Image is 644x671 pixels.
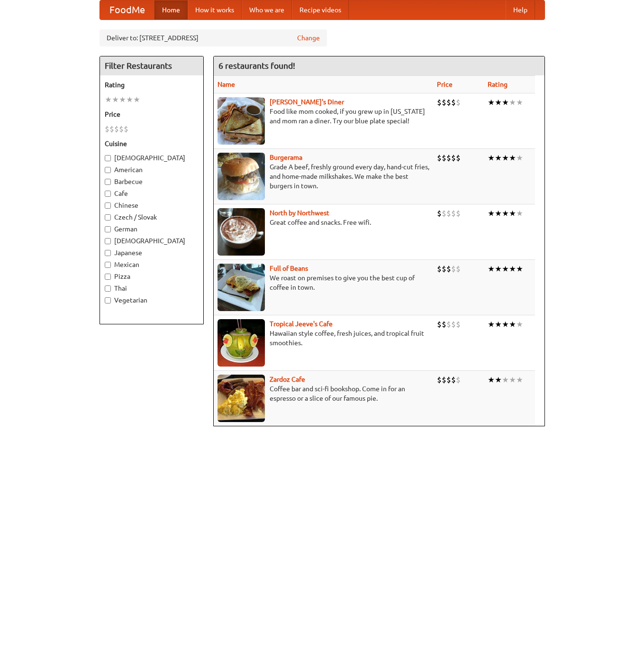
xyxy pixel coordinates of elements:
[437,153,442,163] li: $
[488,97,495,108] li: ★
[270,376,305,383] a: Zardoz Cafe
[509,97,516,108] li: ★
[218,97,265,145] img: sallys.jpg
[119,94,126,105] li: ★
[451,375,456,385] li: $
[124,124,128,134] li: $
[270,265,308,272] a: Full of Beans
[100,56,203,75] h4: Filter Restaurants
[456,97,461,108] li: $
[105,272,199,281] label: Pizza
[105,250,111,256] input: Japanese
[516,153,523,163] li: ★
[105,297,111,303] input: Vegetarian
[495,153,502,163] li: ★
[105,274,111,280] input: Pizza
[105,139,199,148] h5: Cuisine
[112,94,119,105] li: ★
[105,80,199,90] h5: Rating
[442,319,446,330] li: $
[495,208,502,219] li: ★
[516,319,523,330] li: ★
[270,320,333,328] b: Tropical Jeeve's Cafe
[105,285,111,292] input: Thai
[105,179,111,185] input: Barbecue
[297,33,320,43] a: Change
[437,319,442,330] li: $
[502,264,509,274] li: ★
[105,94,112,105] li: ★
[456,153,461,163] li: $
[218,61,295,70] ng-pluralize: 6 restaurants found!
[105,177,199,186] label: Barbecue
[105,155,111,161] input: [DEMOGRAPHIC_DATA]
[270,209,329,217] a: North by Northwest
[188,0,242,19] a: How it works
[292,0,349,19] a: Recipe videos
[456,208,461,219] li: $
[437,264,442,274] li: $
[446,208,451,219] li: $
[218,384,429,403] p: Coffee bar and sci-fi bookshop. Come in for an espresso or a slice of our famous pie.
[105,189,199,198] label: Cafe
[456,319,461,330] li: $
[105,224,199,234] label: German
[105,214,111,221] input: Czech / Slovak
[442,264,446,274] li: $
[105,191,111,197] input: Cafe
[270,98,344,106] b: [PERSON_NAME]'s Diner
[451,208,456,219] li: $
[442,375,446,385] li: $
[109,124,114,134] li: $
[218,319,265,367] img: jeeves.jpg
[105,262,111,268] input: Mexican
[451,97,456,108] li: $
[446,319,451,330] li: $
[495,97,502,108] li: ★
[488,81,508,88] a: Rating
[218,329,429,348] p: Hawaiian style coffee, fresh juices, and tropical fruit smoothies.
[516,264,523,274] li: ★
[451,319,456,330] li: $
[218,153,265,200] img: burgerama.jpg
[105,238,111,244] input: [DEMOGRAPHIC_DATA]
[218,264,265,311] img: beans.jpg
[100,0,154,19] a: FoodMe
[105,167,111,173] input: American
[502,97,509,108] li: ★
[451,153,456,163] li: $
[506,0,535,19] a: Help
[105,110,199,119] h5: Price
[133,94,140,105] li: ★
[446,264,451,274] li: $
[437,97,442,108] li: $
[437,375,442,385] li: $
[509,375,516,385] li: ★
[502,319,509,330] li: ★
[218,218,429,227] p: Great coffee and snacks. Free wifi.
[502,153,509,163] li: ★
[105,284,199,293] label: Thai
[218,375,265,422] img: zardoz.jpg
[516,208,523,219] li: ★
[509,264,516,274] li: ★
[502,375,509,385] li: ★
[105,124,109,134] li: $
[126,94,133,105] li: ★
[105,153,199,163] label: [DEMOGRAPHIC_DATA]
[442,153,446,163] li: $
[270,154,302,161] a: Burgerama
[509,153,516,163] li: ★
[218,81,235,88] a: Name
[100,29,327,46] div: Deliver to: [STREET_ADDRESS]
[442,208,446,219] li: $
[488,319,495,330] li: ★
[242,0,292,19] a: Who we are
[495,319,502,330] li: ★
[488,264,495,274] li: ★
[105,165,199,175] label: American
[105,260,199,269] label: Mexican
[442,97,446,108] li: $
